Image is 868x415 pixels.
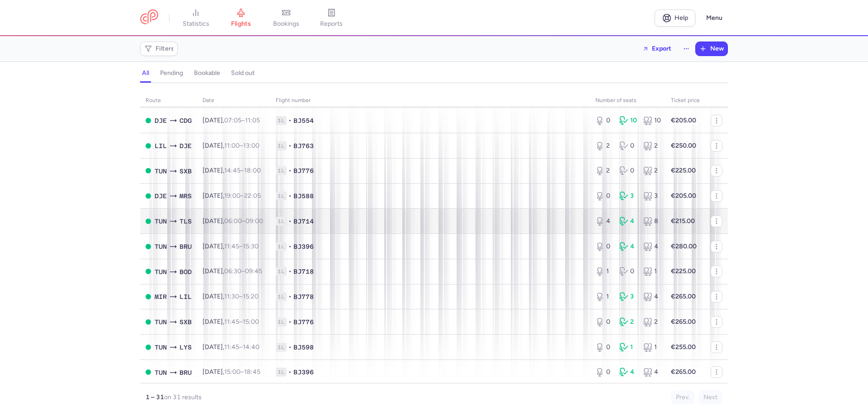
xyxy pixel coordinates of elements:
span: DJE [179,141,192,151]
span: BJ396 [293,242,314,251]
div: 2 [643,141,660,150]
span: 1L [276,191,287,201]
time: 11:30 [224,293,239,300]
span: BJ763 [293,141,314,150]
h4: all [142,69,149,77]
time: 19:00 [224,192,241,200]
div: 1 [643,343,660,352]
div: 0 [619,141,636,150]
th: Ticket price [665,94,705,107]
button: New [696,42,727,56]
span: SXB [179,166,192,176]
span: LIL [179,292,192,302]
div: 1 [595,292,612,301]
time: 11:45 [224,318,239,326]
span: BJ714 [293,217,314,226]
span: TUN [155,368,167,378]
div: 1 [619,343,636,352]
span: • [288,267,292,276]
span: • [288,166,292,175]
time: 14:45 [224,167,241,174]
strong: €265.00 [671,368,696,376]
span: DJE [155,116,167,126]
a: bookings [264,8,309,28]
span: statistics [183,20,209,28]
span: • [288,116,292,125]
div: 0 [595,368,612,377]
a: flights [218,8,264,28]
span: – [224,142,259,149]
span: • [288,368,292,377]
span: MRS [179,191,192,201]
span: – [224,293,259,300]
span: 1L [276,368,287,377]
button: Menu [701,9,728,27]
strong: 1 – 31 [146,393,164,401]
span: Filters [156,45,174,52]
span: 1L [276,166,287,175]
div: 4 [643,242,660,251]
span: BJ598 [293,343,314,352]
time: 18:45 [244,368,260,376]
span: [DATE], [203,117,260,124]
div: 0 [619,166,636,175]
span: BJ778 [293,292,314,301]
span: – [224,343,259,351]
span: BJ588 [293,191,314,201]
div: 2 [643,166,660,175]
div: 0 [595,343,612,352]
span: BRU [179,242,192,252]
span: 1L [276,267,287,276]
th: route [140,94,197,107]
span: – [224,242,259,250]
span: [DATE], [203,343,259,351]
span: TUN [155,342,167,352]
span: – [224,267,262,275]
span: • [288,191,292,201]
span: Help [675,14,688,21]
span: CDG [179,116,192,126]
a: Help [655,9,695,27]
strong: €265.00 [671,318,696,326]
time: 11:00 [224,142,240,149]
span: • [288,242,292,251]
time: 15:30 [243,242,259,250]
time: 15:20 [243,293,259,300]
strong: €265.00 [671,293,696,300]
th: Flight number [270,94,590,107]
span: TUN [155,242,167,252]
span: [DATE], [203,267,262,275]
span: [DATE], [203,293,259,300]
span: 1L [276,343,287,352]
span: BJ554 [293,116,314,125]
span: BRU [179,368,192,378]
span: BJ776 [293,317,314,326]
span: LIL [155,141,167,151]
span: • [288,217,292,226]
div: 4 [619,217,636,226]
span: bookings [273,20,299,28]
div: 0 [595,242,612,251]
time: 11:05 [245,117,260,124]
span: New [710,45,724,52]
span: BJ396 [293,368,314,377]
button: Prev. [671,391,695,404]
div: 3 [619,292,636,301]
div: 0 [595,116,612,125]
span: • [288,343,292,352]
time: 09:45 [245,267,262,275]
h4: pending [160,69,183,77]
span: flights [231,20,251,28]
span: reports [320,20,343,28]
div: 0 [595,317,612,326]
div: 4 [595,217,612,226]
div: 3 [643,191,660,201]
span: – [224,368,260,376]
span: TUN [155,216,167,226]
span: – [224,117,260,124]
span: TLS [179,216,192,226]
span: • [288,292,292,301]
span: SXB [179,317,192,327]
span: [DATE], [203,318,259,326]
span: – [224,318,259,326]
